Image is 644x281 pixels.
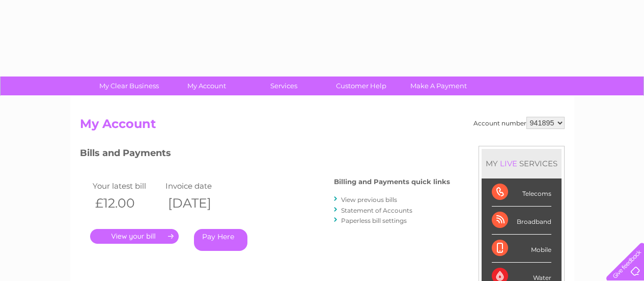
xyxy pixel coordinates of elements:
a: Statement of Accounts [341,207,412,214]
a: My Clear Business [87,76,171,95]
h3: Bills and Payments [80,146,450,164]
a: . [90,229,179,244]
a: Paperless bill settings [341,217,407,224]
h2: My Account [80,117,565,136]
a: View previous bills [341,196,397,203]
div: Broadband [492,207,551,235]
div: Mobile [492,235,551,263]
div: Telecoms [492,178,551,207]
div: Account number [473,117,565,129]
a: Services [242,76,326,95]
a: Pay Here [194,229,247,251]
div: MY SERVICES [482,149,562,178]
td: Invoice date [163,179,236,193]
h4: Billing and Payments quick links [334,178,450,186]
a: Customer Help [319,76,403,95]
div: LIVE [498,159,519,168]
a: Make A Payment [397,76,481,95]
a: My Account [164,76,248,95]
th: £12.00 [90,193,163,214]
td: Your latest bill [90,179,163,193]
th: [DATE] [163,193,236,214]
